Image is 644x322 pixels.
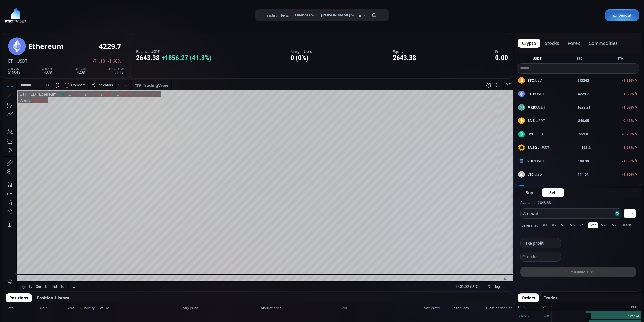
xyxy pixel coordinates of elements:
b: 180.98 [578,158,589,164]
b: 24.82 [580,185,589,190]
div: 1D [25,12,33,16]
div: Market open [57,12,62,16]
button: forex [564,39,584,48]
b: 1628.21 [577,104,591,110]
div: C [114,12,116,16]
button: Position History [33,293,73,302]
div: Hide Drawings Toolbar [12,189,14,196]
img: LOGO [5,8,26,23]
div: 4340.26 [85,12,97,16]
div: Amount [542,303,554,310]
div: -71.18 [108,67,124,74]
div: 4227.74 [552,313,641,320]
button: USDT [531,56,544,62]
span: Value [100,306,179,311]
b: -0.13% [622,118,634,123]
label: Equity: [393,50,416,53]
div: 2643.38 [136,54,211,62]
span: :USDT [527,78,544,83]
b: SOL [527,158,534,163]
b: -0.79% [622,132,634,136]
span: -71.18 [93,59,105,63]
b: -3.57% [622,185,634,190]
button: ✕10 [577,222,587,228]
span: :USDT [527,145,549,150]
div: Toggle Percentage [483,201,490,211]
div: Toggle Log Scale [490,201,499,211]
button: ✕100 [621,222,633,228]
span: :USDT [16,58,27,64]
b: 114.01 [578,172,589,177]
div: 24h Vol. [8,67,20,70]
button: ✕1 [541,222,549,228]
div: 0.16557 [518,313,529,320]
b: BNSOL [527,145,539,150]
button: stocks [541,39,563,48]
div: Ethereum [28,42,64,50]
b: BTC [527,78,534,83]
span: Close at market [486,306,510,311]
span: +1856.27 (41.3%) [162,54,211,62]
a: Deposit [605,9,639,21]
div: 24h Low [75,67,86,70]
span: :USDT [527,118,545,123]
span: :USDT [527,172,544,177]
button: max [624,209,636,218]
div: 4208.00 [100,12,112,16]
div: 5y [18,204,22,208]
div: Indicators [95,3,110,7]
b: LINK [527,185,536,190]
div: −106.45 (−2.45%) [130,12,156,16]
span: 17:31:32 (UTC) [452,204,477,208]
div: ETH [16,12,25,16]
div: 4229.71 [116,12,128,16]
span: :USDT [527,104,545,110]
div: 700 [544,313,549,320]
span: Sell [549,190,557,196]
span: Entry price [180,306,259,311]
span: Date [6,306,39,311]
div: 1y [26,204,29,208]
b: -1.68% [622,145,634,150]
div: log [492,204,497,208]
div: Go to [68,201,76,211]
b: BCH [527,132,535,136]
div: 4229.7 [99,42,121,50]
span: Stop loss [454,306,485,311]
span: Take profit [422,306,453,311]
span: Deposit [613,13,631,18]
span: Finances [291,10,310,20]
b: 840.05 [578,118,589,123]
b: 551.8 [579,131,588,137]
label: PnL: [495,50,508,53]
b: -1.36% [622,78,634,83]
div: auto [500,204,507,208]
div: 350.198K [29,18,44,22]
span: :USDT [527,158,544,164]
div: Compare [68,3,83,7]
div: 4378 [42,67,54,74]
div: 519049 [8,67,20,74]
button: ✕2 [550,222,558,228]
button: 17:31:32 (UTC) [451,201,478,211]
div: 0.00 [495,54,508,62]
button: crypto [518,39,540,48]
b: -1.30% [622,172,634,177]
div: 4336.16 [69,12,81,16]
label: Margin Used: [291,50,313,53]
span: ETH [8,58,16,64]
span: :USDT [527,131,545,137]
span: [PERSON_NAME] [318,10,350,20]
div: 24h Change [108,67,124,70]
div: 3m [33,204,38,208]
div: 0 (0%) [291,54,313,62]
span: Pair [40,306,65,311]
div: Volume [16,18,27,22]
span: PnL [342,306,421,311]
div: L [98,12,100,16]
span: Market price [261,306,340,311]
div: Toggle Auto Scale [499,201,509,211]
button: Sell [542,188,564,197]
button: Orders [518,293,539,302]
